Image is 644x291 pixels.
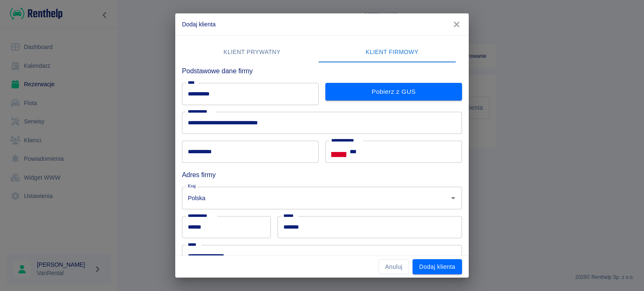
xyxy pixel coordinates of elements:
[182,42,462,62] div: lab API tabs example
[188,183,196,189] label: Kraj
[175,13,469,35] h2: Dodaj klienta
[331,146,346,158] button: Select country
[182,170,462,180] h6: Adres firmy
[322,42,462,62] button: Klient firmowy
[182,42,322,62] button: Klient prywatny
[447,192,459,204] button: Otwórz
[379,259,409,275] button: Anuluj
[413,259,462,275] button: Dodaj klienta
[325,83,462,100] button: Pobierz z GUS
[182,66,462,76] h6: Podstawowe dane firmy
